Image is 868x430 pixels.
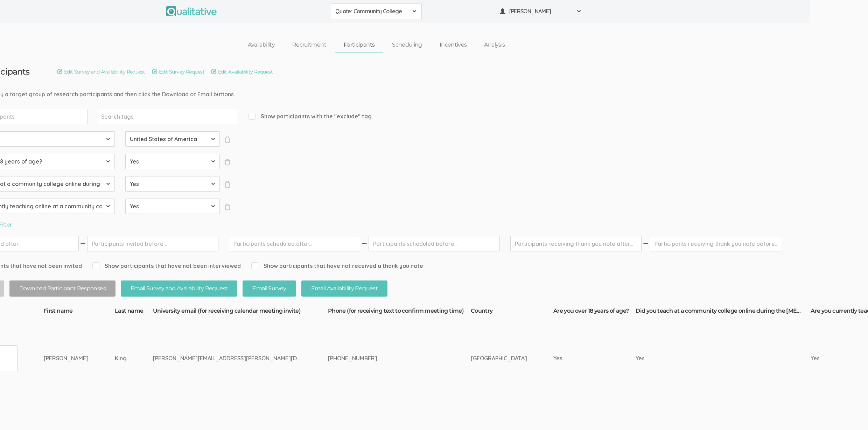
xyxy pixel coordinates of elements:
[650,236,781,251] input: Participants receiving thank you note before...
[121,280,237,297] button: Email Survey and Availability Request
[636,307,811,317] th: Did you teach at a community college online during the [MEDICAL_DATA] pandemic ([DATE]-[DATE])?
[328,354,444,362] div: [PHONE_NUMBER]
[9,280,115,297] button: Download Participant Responses
[87,236,218,251] input: Participants invited before...
[251,262,423,270] span: Show participants that have not received a thank you note
[224,136,231,143] span: ×
[369,236,500,251] input: Participants scheduled before...
[239,37,283,53] a: Availability
[243,280,296,297] button: Email Survey
[224,159,231,166] span: ×
[431,37,476,53] a: Incentives
[166,6,217,16] img: Qualitative
[510,236,642,251] input: Participants receiving thank you note after...
[636,354,784,362] div: Yes
[335,37,383,53] a: Participants
[361,236,368,251] img: dash.svg
[79,236,86,251] img: dash.svg
[553,354,609,362] div: Yes
[495,4,586,19] button: [PERSON_NAME]
[383,37,431,53] a: Scheduling
[92,262,241,270] span: Show participants that have not been interviewed
[331,4,422,19] button: Quote: Community College Faculty Experiences
[115,354,127,362] div: King
[224,181,231,188] span: ×
[471,354,527,362] div: [GEOGRAPHIC_DATA]
[553,307,636,317] th: Are you over 18 years of age?
[152,68,204,76] a: Edit Survey Request
[211,68,273,76] a: Edit Availability Request
[224,203,231,210] span: ×
[115,307,153,317] th: Last name
[642,236,649,251] img: dash.svg
[283,37,335,53] a: Recruitment
[101,112,145,121] input: Search tags
[471,307,553,317] th: Country
[335,7,408,15] span: Quote: Community College Faculty Experiences
[229,236,360,251] input: Participants scheduled after...
[153,307,328,317] th: University email (for receiving calendar meeting invite)
[475,37,513,53] a: Analysis
[44,307,115,317] th: First name
[509,7,572,15] span: [PERSON_NAME]
[301,280,387,297] button: Email Availability Request
[328,307,471,317] th: Phone (for receiving text to confirm meeting time)
[57,68,145,76] a: Edit Survey and Availability Request
[44,354,89,362] div: [PERSON_NAME]
[833,396,868,430] iframe: Chat Widget
[153,354,302,362] div: [PERSON_NAME][EMAIL_ADDRESS][PERSON_NAME][DOMAIN_NAME]
[248,112,372,120] span: Show participants with the "exclude" tag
